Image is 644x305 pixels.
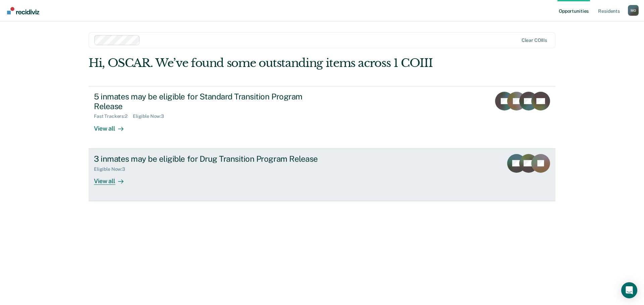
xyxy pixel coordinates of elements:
div: Eligible Now : 3 [94,166,130,172]
div: Fast Trackers : 2 [94,113,133,119]
div: View all [94,172,131,185]
div: View all [94,119,131,132]
div: Open Intercom Messenger [621,282,637,298]
div: Hi, OSCAR. We’ve found some outstanding items across 1 COIII [89,56,462,70]
a: 5 inmates may be eligible for Standard Transition Program ReleaseFast Trackers:2Eligible Now:3Vie... [89,86,555,149]
div: Clear COIIIs [522,37,547,43]
div: Eligible Now : 3 [133,113,169,119]
img: Recidiviz [7,7,39,14]
div: M O [628,5,639,16]
a: 3 inmates may be eligible for Drug Transition Program ReleaseEligible Now:3View all [89,149,555,201]
div: 5 inmates may be eligible for Standard Transition Program Release [94,92,329,111]
div: 3 inmates may be eligible for Drug Transition Program Release [94,154,329,164]
button: Profile dropdown button [628,5,639,16]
